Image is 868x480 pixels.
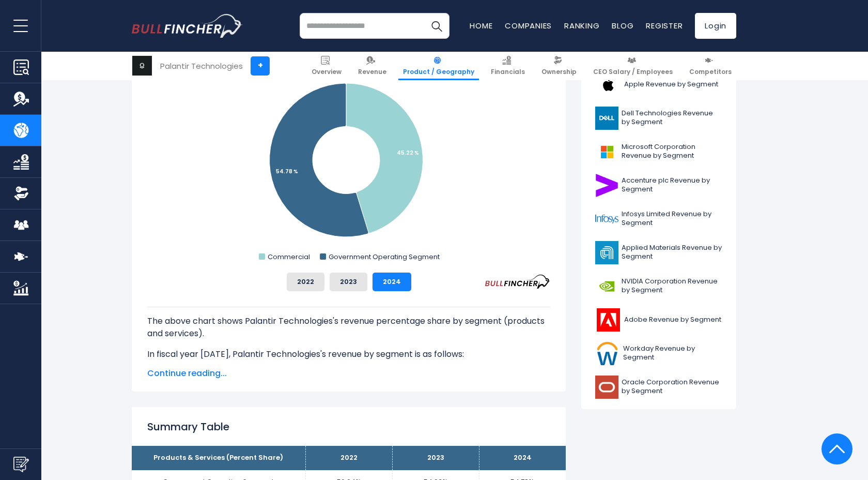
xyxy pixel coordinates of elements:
[251,56,270,76] a: +
[595,107,618,130] img: DELL logo
[505,20,552,31] a: Companies
[685,52,736,80] a: Competitors
[486,52,530,80] a: Financials
[589,306,729,334] a: Adobe Revenue by Segment
[595,308,621,332] img: ADBE logo
[589,104,729,132] a: Dell Technologies Revenue by Segment
[147,367,550,380] span: Continue reading...
[622,277,722,295] span: NVIDIA Corporation Revenue by Segment
[595,342,620,365] img: WDAY logo
[541,68,577,76] span: Ownership
[537,52,581,80] a: Ownership
[147,307,550,468] div: The for Palantir Technologies is the Government Operating Segment, which represents 54.78% of its...
[392,446,479,470] th: 2023
[622,176,722,194] span: Accenture plc Revenue by Segment
[589,272,729,301] a: NVIDIA Corporation Revenue by Segment
[624,80,718,89] span: Apple Revenue by Segment
[147,348,550,361] p: In fiscal year [DATE], Palantir Technologies's revenue by segment is as follows:
[329,252,440,262] text: Government Operating Segment
[160,60,243,72] div: Palantir Technologies
[612,20,633,31] a: Blog
[147,419,550,434] h2: Summary Table
[589,373,729,401] a: Oracle Corporation Revenue by Segment
[595,207,618,231] img: INFY logo
[132,14,243,38] a: Go to homepage
[623,344,722,362] span: Workday Revenue by Segment
[491,68,525,76] span: Financials
[268,252,310,262] text: Commercial
[595,174,618,197] img: ACN logo
[479,446,566,470] th: 2024
[398,52,479,80] a: Product / Geography
[595,73,621,96] img: AAPL logo
[13,186,29,201] img: Ownership
[397,149,419,157] tspan: 45.22 %
[307,52,346,80] a: Overview
[589,205,729,233] a: Infosys Limited Revenue by Segment
[353,52,391,80] a: Revenue
[622,244,722,261] span: Applied Materials Revenue by Segment
[595,241,618,264] img: AMAT logo
[622,210,722,228] span: Infosys Limited Revenue by Segment
[595,275,618,298] img: NVDA logo
[470,20,492,31] a: Home
[276,168,298,175] tspan: 54.78 %
[147,57,550,264] svg: Palantir Technologies's Revenue Share by Segment
[588,52,677,80] a: CEO Salary / Employees
[622,143,722,160] span: Microsoft Corporation Revenue by Segment
[589,138,729,166] a: Microsoft Corporation Revenue by Segment
[424,13,450,39] button: Search
[373,273,411,291] button: 2024
[595,376,618,399] img: ORCL logo
[564,20,599,31] a: Ranking
[622,109,722,127] span: Dell Technologies Revenue by Segment
[589,339,729,368] a: Workday Revenue by Segment
[312,68,342,76] span: Overview
[132,56,152,76] img: PLTR logo
[287,273,324,291] button: 2022
[132,14,243,38] img: bullfincher logo
[593,68,673,76] span: CEO Salary / Employees
[358,68,386,76] span: Revenue
[689,68,732,76] span: Competitors
[330,273,367,291] button: 2023
[147,315,550,340] p: The above chart shows Palantir Technologies's revenue percentage share by segment (products and s...
[695,13,736,39] a: Login
[589,70,729,99] a: Apple Revenue by Segment
[624,316,721,324] span: Adobe Revenue by Segment
[403,68,474,76] span: Product / Geography
[595,140,618,163] img: MSFT logo
[646,20,683,31] a: Register
[305,446,392,470] th: 2022
[622,378,722,396] span: Oracle Corporation Revenue by Segment
[589,171,729,200] a: Accenture plc Revenue by Segment
[589,238,729,267] a: Applied Materials Revenue by Segment
[132,446,305,470] th: Products & Services (Percent Share)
